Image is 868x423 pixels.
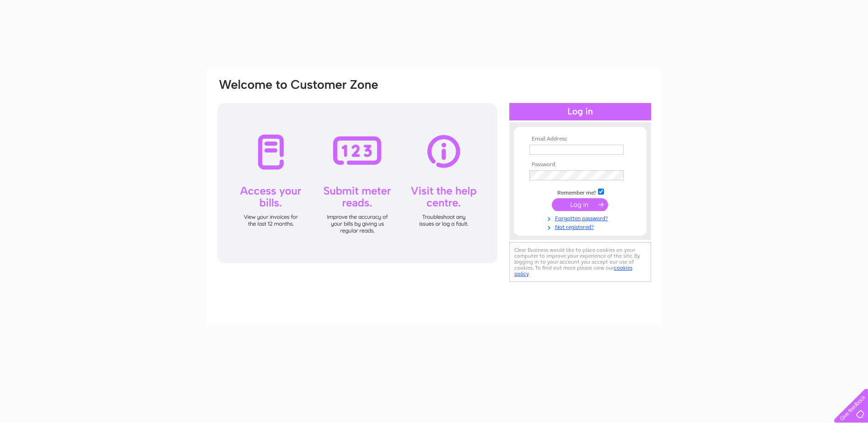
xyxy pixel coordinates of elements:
[552,198,608,211] input: Submit
[527,187,633,196] td: Remember me?
[514,265,632,277] a: cookies policy
[527,162,633,168] th: Password:
[527,136,633,142] th: Email Address:
[529,213,633,222] a: Forgotten password?
[529,222,633,231] a: Not registered?
[509,242,651,282] div: Clear Business would like to place cookies on your computer to improve your experience of the sit...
